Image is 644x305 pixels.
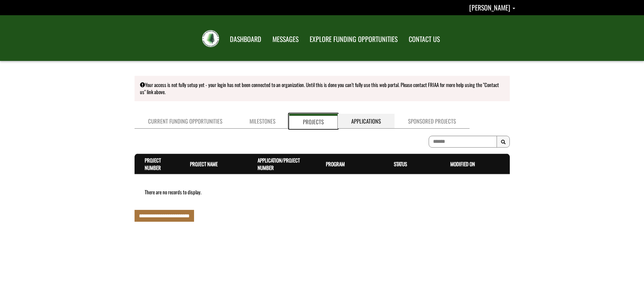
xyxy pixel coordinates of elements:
[450,160,475,168] a: Modified On
[326,160,345,168] a: Program
[202,30,219,47] img: FRIAA Submissions Portal
[225,31,266,48] a: DASHBOARD
[289,114,338,129] a: Projects
[338,114,395,129] a: Applications
[429,136,497,148] input: To search on partial text, use the asterisk (*) wildcard character.
[394,160,407,168] a: Status
[135,189,510,196] div: There are no records to display.
[258,156,300,171] a: Application/Project Number
[469,2,510,13] span: [PERSON_NAME]
[236,114,289,129] a: Milestones
[404,31,445,48] a: CONTACT US
[135,76,510,101] div: Your access is not fully setup yet - your login has not been connected to an organization. Until ...
[305,31,403,48] a: EXPLORE FUNDING OPPORTUNITIES
[224,29,445,48] nav: Main Navigation
[190,160,218,168] a: Project Name
[145,156,161,171] a: Project Number
[135,114,236,129] a: Current Funding Opportunities
[267,31,304,48] a: MESSAGES
[469,2,515,13] a: Gord Tate
[497,136,510,148] button: Search Results
[497,154,509,174] th: Actions
[395,114,470,129] a: Sponsored Projects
